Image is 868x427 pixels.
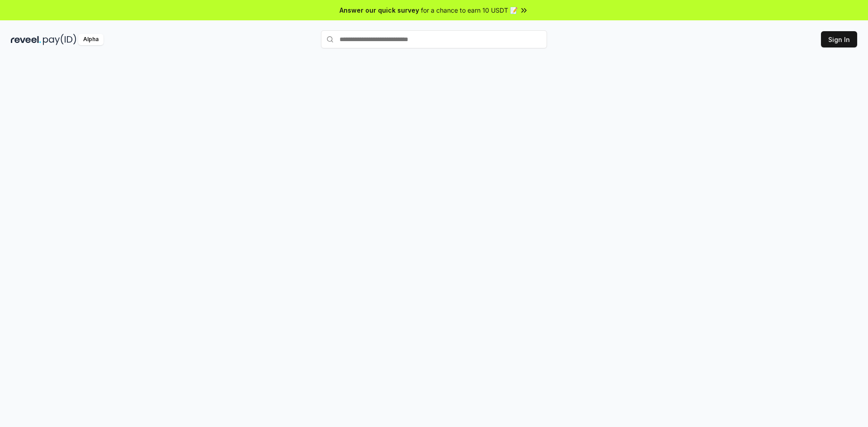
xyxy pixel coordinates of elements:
[11,34,41,45] img: reveel_dark
[78,34,104,45] div: Alpha
[821,31,857,47] button: Sign In
[421,5,518,15] span: for a chance to earn 10 USDT 📝
[43,34,76,45] img: pay_id
[340,5,419,15] span: Answer our quick survey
